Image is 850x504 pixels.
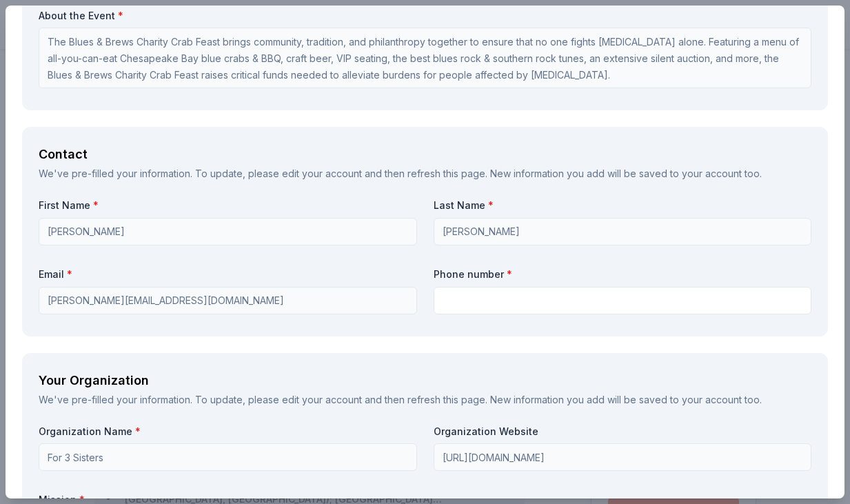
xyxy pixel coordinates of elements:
[434,268,812,281] label: Phone number
[39,165,811,182] div: We've pre-filled your information. To update, please and then refresh this page. New information ...
[282,168,362,179] a: edit your account
[434,425,812,439] label: Organization Website
[39,143,811,165] div: Contact
[39,28,811,88] textarea: The Blues & Brews Charity Crab Feast brings community, tradition, and philanthropy together to en...
[434,199,812,212] label: Last Name
[39,199,417,212] label: First Name
[39,268,417,281] label: Email
[39,392,811,408] div: We've pre-filled your information. To update, please and then refresh this page. New information ...
[39,9,811,23] label: About the Event
[39,370,811,392] div: Your Organization
[282,394,362,405] a: edit your account
[39,425,417,439] label: Organization Name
